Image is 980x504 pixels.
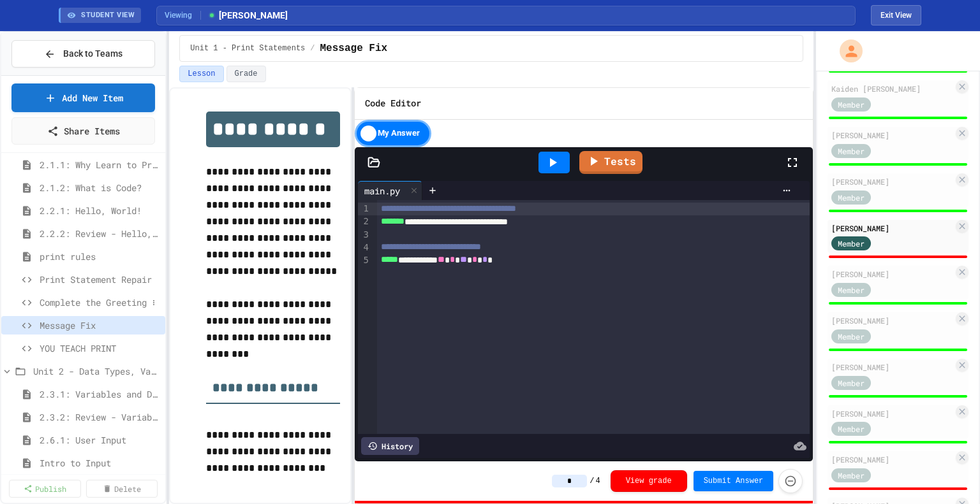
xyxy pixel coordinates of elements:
[590,476,594,486] span: /
[838,377,865,389] span: Member
[40,410,160,424] span: 2.3.2: Review - Variables and Data Types
[40,227,160,240] span: 2.2.2: Review - Hello, World!
[778,469,803,493] button: Force resubmission of student's answer (Admin only)
[40,342,160,355] span: YOU TEACH PRINT
[358,184,406,198] div: main.py
[831,408,953,419] div: [PERSON_NAME]
[358,241,371,255] div: 4
[310,43,315,54] span: /
[86,480,158,498] a: Delete
[611,470,687,492] button: View grade
[40,204,160,217] span: 2.2.1: Hello, World!
[190,43,305,54] span: Unit 1 - Print Statements
[226,66,266,82] button: Grade
[81,10,135,21] span: STUDENT VIEW
[40,250,160,263] span: print rules
[365,96,421,112] h6: Code Editor
[40,433,160,447] span: 2.6.1: User Input
[40,387,160,401] span: 2.3.1: Variables and Data Types
[831,315,953,326] div: [PERSON_NAME]
[838,99,865,110] span: Member
[579,151,642,174] a: Tests
[831,129,953,141] div: [PERSON_NAME]
[179,66,223,82] button: Lesson
[831,83,953,94] div: Kaiden [PERSON_NAME]
[361,437,419,455] div: History
[704,476,764,486] span: Submit Answer
[358,254,371,268] div: 5
[831,222,953,234] div: [PERSON_NAME]
[40,319,160,332] span: Message Fix
[831,268,953,280] div: [PERSON_NAME]
[165,10,201,21] span: Viewing
[838,331,865,342] span: Member
[63,47,122,61] span: Back to Teams
[40,273,160,286] span: Print Statement Repair
[40,456,160,470] span: Intro to Input
[831,176,953,187] div: [PERSON_NAME]
[595,476,600,486] span: 4
[838,423,865,435] span: Member
[40,296,147,309] span: Complete the Greeting
[838,284,865,296] span: Member
[358,203,371,216] div: 1
[320,41,388,56] span: Message Fix
[358,215,371,229] div: 2
[358,181,422,200] div: main.py
[826,36,866,66] div: My Account
[147,296,160,309] button: More options
[9,480,81,498] a: Publish
[831,361,953,373] div: [PERSON_NAME]
[40,158,160,171] span: 2.1.1: Why Learn to Program?
[207,9,288,22] span: [PERSON_NAME]
[40,181,160,194] span: 2.1.2: What is Code?
[694,471,774,491] button: Submit Answer
[838,470,865,481] span: Member
[33,364,160,378] span: Unit 2 - Data Types, Variables, [DEMOGRAPHIC_DATA]
[11,117,155,145] a: Share Items
[838,238,865,249] span: Member
[838,192,865,203] span: Member
[11,83,155,112] a: Add New Item
[11,40,155,68] button: Back to Teams
[831,454,953,465] div: [PERSON_NAME]
[871,5,921,25] button: Exit student view
[358,229,371,241] div: 3
[838,145,865,157] span: Member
